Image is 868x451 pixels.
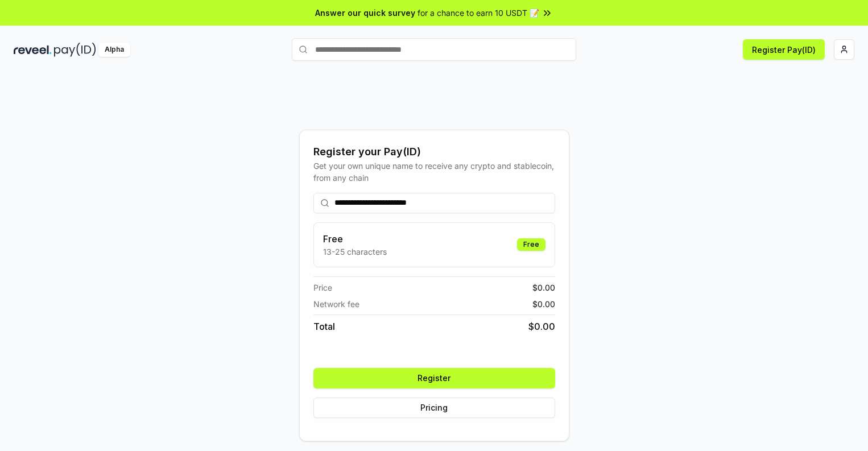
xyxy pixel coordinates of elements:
[313,144,555,160] div: Register your Pay(ID)
[532,298,555,310] span: $ 0.00
[98,43,130,57] div: Alpha
[313,368,555,388] button: Register
[528,320,555,333] span: $ 0.00
[315,7,415,19] span: Answer our quick survey
[323,246,387,258] p: 13-25 characters
[418,7,539,19] span: for a chance to earn 10 USDT 📝
[743,39,825,60] button: Register Pay(ID)
[313,160,555,184] div: Get your own unique name to receive any crypto and stablecoin, from any chain
[14,43,52,57] img: reveel_dark
[323,232,387,246] h3: Free
[313,320,335,333] span: Total
[313,398,555,418] button: Pricing
[313,298,359,310] span: Network fee
[517,238,545,251] div: Free
[532,282,555,293] span: $ 0.00
[54,43,96,57] img: pay_id
[313,282,332,293] span: Price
